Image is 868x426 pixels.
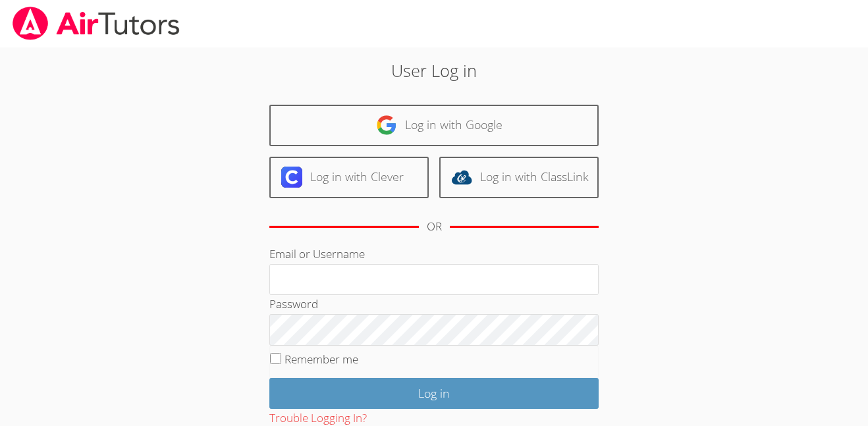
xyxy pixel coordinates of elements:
[281,167,302,188] img: clever-logo-6eab21bc6e7a338710f1a6ff85c0baf02591cd810cc4098c63d3a4b26e2feb20.svg
[439,157,599,198] a: Log in with ClassLink
[200,58,668,83] h2: User Log in
[269,296,318,311] label: Password
[11,7,181,40] img: airtutors_banner-c4298cdbf04f3fff15de1276eac7730deb9818008684d7c2e4769d2f7ddbe033.png
[269,378,599,409] input: Log in
[269,246,365,261] label: Email or Username
[269,105,599,146] a: Log in with Google
[269,157,429,198] a: Log in with Clever
[376,115,397,136] img: google-logo-50288ca7cdecda66e5e0955fdab243c47b7ad437acaf1139b6f446037453330a.svg
[285,352,358,367] label: Remember me
[451,167,472,188] img: classlink-logo-d6bb404cc1216ec64c9a2012d9dc4662098be43eaf13dc465df04b49fa7ab582.svg
[427,217,442,236] div: OR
